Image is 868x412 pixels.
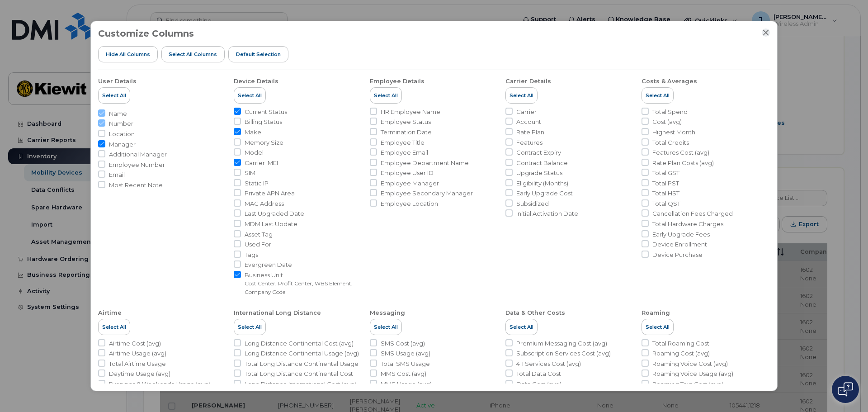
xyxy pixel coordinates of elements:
[652,118,682,126] span: Cost (avg)
[516,179,568,188] span: Eligibility (Months)
[245,220,297,228] span: MDM Last Update
[652,349,710,358] span: Roaming Cost (avg)
[245,280,353,295] small: Cost Center, Profit Center, WBS Element, Company Code
[109,170,125,179] span: Email
[516,118,541,126] span: Account
[652,209,733,218] span: Cancellation Fees Charged
[652,240,707,249] span: Device Enrollment
[245,251,258,259] span: Tags
[245,189,295,198] span: Private APN Area
[381,339,425,348] span: SMS Cost (avg)
[245,380,356,388] span: Long Distance International Cost (avg)
[652,169,679,177] span: Total GST
[238,323,262,331] span: Select All
[109,360,166,368] span: Total Airtime Usage
[509,92,533,99] span: Select All
[381,169,434,177] span: Employee User ID
[98,77,137,85] div: User Details
[381,148,428,157] span: Employee Email
[652,339,709,348] span: Total Roaming Cost
[652,138,689,147] span: Total Credits
[505,77,551,85] div: Carrier Details
[109,130,135,138] span: Location
[109,109,127,118] span: Name
[652,128,695,137] span: Highest Month
[505,319,538,335] button: Select All
[516,138,542,147] span: Features
[245,138,283,147] span: Memory Size
[381,179,439,188] span: Employee Manager
[109,119,133,128] span: Number
[381,199,438,208] span: Employee Location
[234,319,266,335] button: Select All
[245,148,264,157] span: Model
[109,369,170,378] span: Daytime Usage (avg)
[838,382,853,397] img: Open chat
[370,319,402,335] button: Select All
[98,87,130,104] button: Select All
[234,309,321,317] div: International Long Distance
[102,323,126,331] span: Select All
[516,199,549,208] span: Subsidized
[109,349,166,358] span: Airtime Usage (avg)
[516,380,561,388] span: Data Cost (avg)
[98,28,194,38] h3: Customize Columns
[238,92,262,99] span: Select All
[245,159,278,167] span: Carrier IMEI
[652,360,728,368] span: Roaming Voice Cost (avg)
[652,251,703,259] span: Device Purchase
[516,360,581,368] span: 411 Services Cost (avg)
[646,92,670,99] span: Select All
[245,240,271,249] span: Used For
[509,323,533,331] span: Select All
[161,46,225,62] button: Select all Columns
[381,159,469,167] span: Employee Department Name
[642,77,697,85] div: Costs & Averages
[516,148,561,157] span: Contract Expiry
[642,87,674,104] button: Select All
[245,169,255,177] span: SIM
[652,108,688,116] span: Total Spend
[652,369,733,378] span: Roaming Voice Usage (avg)
[642,309,670,317] div: Roaming
[370,309,405,317] div: Messaging
[381,118,431,126] span: Employee Status
[245,179,269,188] span: Static IP
[245,360,359,368] span: Total Long Distance Continental Usage
[652,380,723,388] span: Roaming Text Cost (avg)
[245,118,282,126] span: Billing Status
[245,230,273,239] span: Asset Tag
[98,319,130,335] button: Select All
[109,161,165,169] span: Employee Number
[370,77,425,85] div: Employee Details
[106,51,150,58] span: Hide All Columns
[516,339,607,348] span: Premium Messaging Cost (avg)
[646,323,670,331] span: Select All
[652,159,714,167] span: Rate Plan Costs (avg)
[102,92,126,99] span: Select All
[109,150,167,159] span: Additional Manager
[228,46,288,62] button: Default Selection
[109,181,163,189] span: Most Recent Note
[370,87,402,104] button: Select All
[652,148,709,157] span: Features Cost (avg)
[381,380,432,388] span: MMS Usage (avg)
[516,128,544,137] span: Rate Plan
[516,189,573,198] span: Early Upgrade Cost
[652,220,723,228] span: Total Hardware Charges
[516,169,562,177] span: Upgrade Status
[516,369,561,378] span: Total Data Cost
[109,140,136,149] span: Manager
[652,179,679,188] span: Total PST
[381,128,432,137] span: Termination Date
[505,87,538,104] button: Select All
[98,309,122,317] div: Airtime
[245,108,287,116] span: Current Status
[98,46,158,62] button: Hide All Columns
[236,51,281,58] span: Default Selection
[374,92,398,99] span: Select All
[381,189,473,198] span: Employee Secondary Manager
[381,369,426,378] span: MMS Cost (avg)
[245,128,261,137] span: Make
[245,199,284,208] span: MAC Address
